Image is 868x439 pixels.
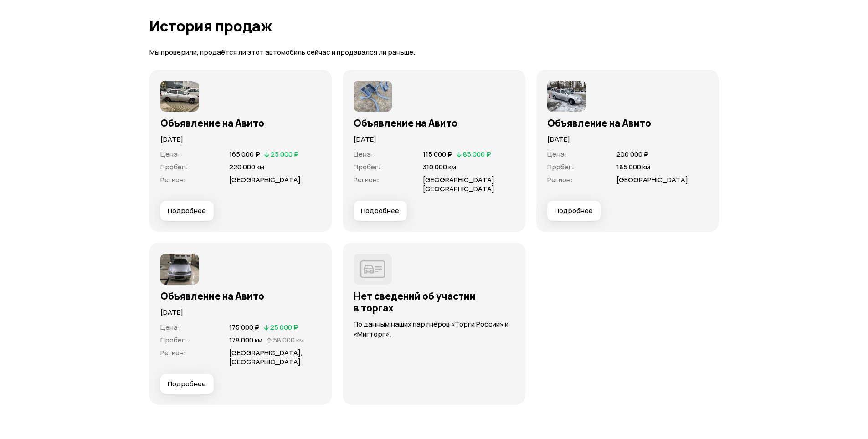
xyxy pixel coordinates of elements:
p: [DATE] [547,134,708,144]
h3: Объявление на Авито [547,117,708,129]
p: [DATE] [160,307,321,317]
span: Цена : [547,149,567,159]
span: Регион : [547,175,573,184]
span: 115 000 ₽ [423,149,452,159]
span: Подробнее [168,379,206,388]
span: Регион : [160,175,186,184]
span: Регион : [354,175,379,184]
span: [GEOGRAPHIC_DATA], [GEOGRAPHIC_DATA] [423,175,496,194]
span: 310 000 км [423,162,456,172]
span: 178 000 км [229,335,262,345]
span: Цена : [160,149,180,159]
button: Подробнее [160,201,214,221]
span: Регион : [160,348,186,357]
span: Подробнее [361,206,399,215]
span: 220 000 км [229,162,264,172]
button: Подробнее [160,374,214,394]
p: Мы проверили, продаётся ли этот автомобиль сейчас и продавался ли раньше. [149,48,719,57]
h3: Объявление на Авито [354,117,514,129]
span: 200 000 ₽ [616,149,649,159]
span: 58 000 км [273,335,304,345]
span: Цена : [160,322,180,332]
button: Подробнее [547,201,601,221]
span: 25 000 ₽ [270,322,298,332]
span: 25 000 ₽ [271,149,299,159]
span: [GEOGRAPHIC_DATA], [GEOGRAPHIC_DATA] [229,348,303,367]
span: Подробнее [555,206,593,215]
span: Пробег : [160,162,187,172]
span: 165 000 ₽ [229,149,260,159]
span: Пробег : [354,162,380,172]
span: Пробег : [547,162,574,172]
span: Пробег : [160,335,187,345]
h3: Нет сведений об участии в торгах [354,290,514,314]
span: 185 000 км [616,162,650,172]
p: [DATE] [160,134,321,144]
h3: Объявление на Авито [160,117,321,129]
h1: История продаж [149,18,719,34]
span: [GEOGRAPHIC_DATA] [616,175,688,184]
span: 85 000 ₽ [463,149,491,159]
h3: Объявление на Авито [160,290,321,302]
p: [DATE] [354,134,514,144]
p: По данным наших партнёров «Торги России» и «Мигторг». [354,319,514,339]
span: Цена : [354,149,373,159]
span: 175 000 ₽ [229,322,260,332]
span: Подробнее [168,206,206,215]
span: [GEOGRAPHIC_DATA] [229,175,301,184]
button: Подробнее [354,201,407,221]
